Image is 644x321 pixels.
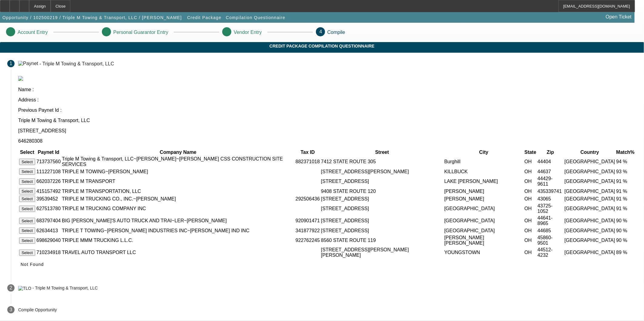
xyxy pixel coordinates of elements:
[19,168,35,175] button: Select
[327,30,345,35] p: Compile
[524,203,537,214] td: OH
[616,215,635,227] td: 90 %
[524,235,537,246] td: OH
[537,188,564,195] td: 435339741
[186,12,223,23] button: Credit Package
[36,176,61,187] td: 662037226
[537,168,564,175] td: 44637
[18,138,637,144] p: 646280308
[62,195,295,202] td: TRIPLE M TRUCKING CO., INC.~[PERSON_NAME]
[62,176,295,187] td: TRIPLE M TRANSPORT
[444,215,523,227] td: [GEOGRAPHIC_DATA]
[224,12,287,23] button: Compilation Questionnaire
[321,149,444,155] th: Street
[524,149,537,155] th: State
[295,235,320,246] td: 922762245
[18,87,637,92] p: Name :
[62,156,295,167] td: Triple M Towing & Transport, LLC~[PERSON_NAME]~[PERSON_NAME] CSS CONSTRUCTION SITE SERVICES
[19,188,35,194] button: Select
[62,168,295,175] td: TRIPLE M TOWING~[PERSON_NAME]
[36,235,61,246] td: 698629040
[564,203,615,214] td: [GEOGRAPHIC_DATA]
[616,188,635,195] td: 91 %
[62,235,295,246] td: TRIPLE MMM TRUCKING L.L.C.
[2,15,182,20] span: Opportunity / 102500219 / Triple M Towing & Transport, LLC / [PERSON_NAME]
[36,195,61,202] td: 39539452
[21,262,44,267] span: Not Found
[444,195,523,202] td: [PERSON_NAME]
[616,227,635,234] td: 90 %
[19,159,35,165] button: Select
[537,215,564,227] td: 44641-8965
[564,247,615,258] td: [GEOGRAPHIC_DATA]
[444,176,523,187] td: LAKE [PERSON_NAME]
[564,215,615,227] td: [GEOGRAPHIC_DATA]
[19,196,35,202] button: Select
[18,97,637,103] p: Address :
[537,176,564,187] td: 44429-9611
[444,235,523,246] td: [PERSON_NAME] [PERSON_NAME]
[18,286,31,291] img: TLO
[537,247,564,258] td: 44512-4232
[36,227,61,234] td: 62634413
[36,215,61,227] td: 683797404
[19,250,35,256] button: Select
[524,227,537,234] td: OH
[62,203,295,214] td: TRIPLE M TRUCKING COMPANY INC
[603,12,634,22] a: Open Ticket
[616,156,635,167] td: 94 %
[524,168,537,175] td: OH
[564,195,615,202] td: [GEOGRAPHIC_DATA]
[321,168,444,175] td: [STREET_ADDRESS][PERSON_NAME]
[321,227,444,234] td: [STREET_ADDRESS]
[10,307,12,313] span: 3
[616,247,635,258] td: 89 %
[295,227,320,234] td: 341877922
[62,247,295,258] td: TRAVEL AUTO TRANSPORT LLC
[18,30,48,35] p: Account Entry
[616,176,635,187] td: 91 %
[537,203,564,214] td: 43725-1052
[321,195,444,202] td: [STREET_ADDRESS]
[444,168,523,175] td: KILLBUCK
[113,30,168,35] p: Personal Guarantor Entry
[537,156,564,167] td: 44404
[537,149,564,155] th: Zip
[321,235,444,246] td: 8560 STATE ROUTE 119
[36,203,61,214] td: 627513780
[616,195,635,202] td: 91 %
[524,176,537,187] td: OH
[19,227,35,234] button: Select
[5,44,639,48] span: Credit Package Compilation Questionnaire
[321,176,444,187] td: [STREET_ADDRESS]
[524,195,537,202] td: OH
[234,30,262,35] p: Vendor Entry
[62,215,295,227] td: BIG [PERSON_NAME]'S AUTO TRUCK AND TRAI~LER~[PERSON_NAME]
[18,76,23,81] img: paynet_logo.jpg
[19,149,35,155] th: Select
[18,61,38,66] img: Paynet
[564,188,615,195] td: [GEOGRAPHIC_DATA]
[537,235,564,246] td: 45860-9501
[444,203,523,214] td: [GEOGRAPHIC_DATA]
[18,128,637,134] p: [STREET_ADDRESS]
[295,149,320,155] th: Tax ID
[226,15,285,20] span: Compilation Questionnaire
[321,203,444,214] td: [STREET_ADDRESS]
[524,215,537,227] td: OH
[36,168,61,175] td: 111227108
[524,156,537,167] td: OH
[32,286,98,291] div: - Triple M Towing & Transport, LLC
[18,118,637,123] p: Triple M Towing & Transport, LLC
[564,156,615,167] td: [GEOGRAPHIC_DATA]
[564,176,615,187] td: [GEOGRAPHIC_DATA]
[537,227,564,234] td: 44685
[444,227,523,234] td: [GEOGRAPHIC_DATA]
[36,247,61,258] td: 710234918
[19,237,35,244] button: Select
[564,168,615,175] td: [GEOGRAPHIC_DATA]
[36,149,61,155] th: Paynet Id
[616,235,635,246] td: 90 %
[321,215,444,227] td: [STREET_ADDRESS]
[564,149,615,155] th: Country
